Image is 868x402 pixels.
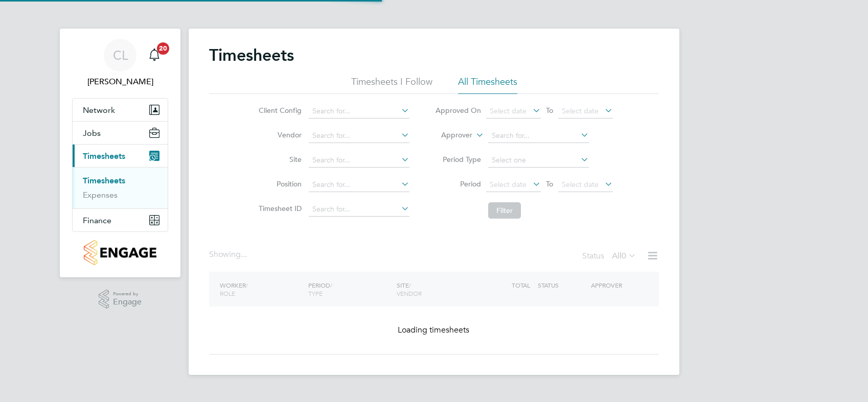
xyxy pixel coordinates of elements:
[144,39,165,72] a: 20
[256,179,302,188] label: Position
[99,290,142,309] a: Powered byEngage
[488,129,589,143] input: Search for...
[209,249,249,260] div: Showing
[309,129,409,143] input: Search for...
[256,106,302,115] label: Client Config
[113,298,142,306] span: Engage
[209,45,294,65] h2: Timesheets
[113,290,142,298] span: Powered by
[83,105,115,115] span: Network
[73,145,168,167] button: Timesheets
[458,76,517,94] li: All Timesheets
[241,249,247,259] span: ...
[435,155,481,164] label: Period Type
[309,153,409,168] input: Search for...
[73,209,168,231] button: Finance
[582,249,638,264] div: Status
[622,251,626,261] span: 0
[72,240,168,265] a: Go to home page
[351,76,432,94] li: Timesheets I Follow
[543,177,556,191] span: To
[157,42,169,55] span: 20
[309,202,409,217] input: Search for...
[83,128,101,138] span: Jobs
[73,122,168,144] button: Jobs
[72,39,168,88] a: CL[PERSON_NAME]
[490,106,527,115] span: Select date
[562,106,599,115] span: Select date
[488,153,589,168] input: Select one
[256,204,302,213] label: Timesheet ID
[83,190,118,200] a: Expenses
[435,179,481,188] label: Period
[84,240,156,265] img: countryside-properties-logo-retina.png
[60,29,180,277] nav: Main navigation
[309,178,409,192] input: Search for...
[543,104,556,117] span: To
[309,104,409,119] input: Search for...
[426,130,472,140] label: Approver
[490,180,527,189] span: Select date
[256,130,302,139] label: Vendor
[256,155,302,164] label: Site
[83,176,125,185] a: Timesheets
[73,167,168,208] div: Timesheets
[562,180,599,189] span: Select date
[435,106,481,115] label: Approved On
[83,151,125,161] span: Timesheets
[113,49,128,62] span: CL
[612,251,636,261] label: All
[72,76,168,88] span: Chay Lee-Wo
[83,216,111,225] span: Finance
[73,99,168,121] button: Network
[488,202,521,219] button: Filter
